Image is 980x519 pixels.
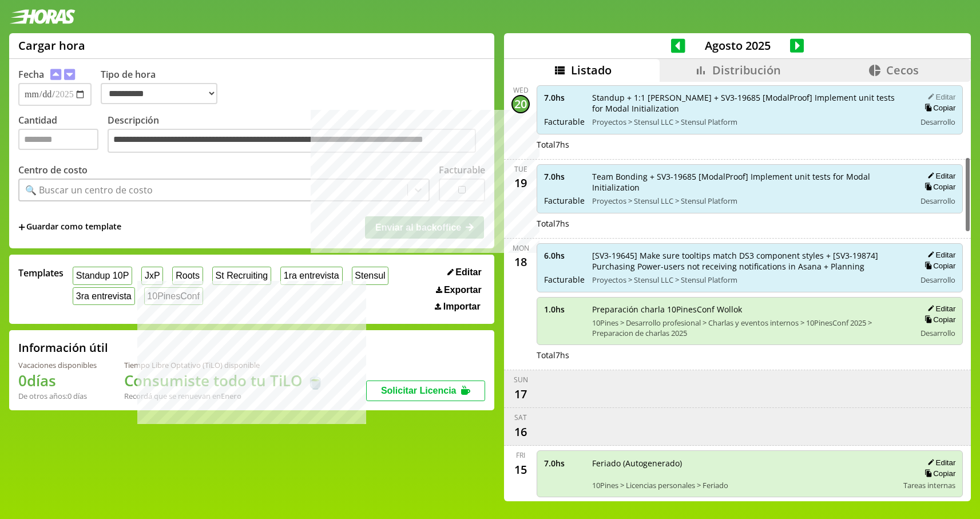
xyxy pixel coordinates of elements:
button: St Recruiting [212,267,271,284]
div: 🔍 Buscar un centro de costo [25,184,153,196]
span: Listado [571,62,612,78]
textarea: Descripción [108,129,476,153]
label: Tipo de hora [101,68,227,106]
span: Standup + 1:1 [PERSON_NAME] + SV3-19685 [ModalProof] Implement unit tests for Modal Initialization [592,92,907,114]
input: Cantidad [18,129,98,150]
div: Tiempo Libre Optativo (TiLO) disponible [124,360,324,370]
span: 10Pines > Licencias personales > Feriado [592,480,895,490]
label: Centro de costo [18,164,88,176]
div: Wed [513,85,529,95]
span: Proyectos > Stensul LLC > Stensul Platform [592,117,907,127]
span: Facturable [544,195,584,206]
button: Roots [172,267,203,284]
button: 3ra entrevista [73,287,135,305]
span: Agosto 2025 [685,38,790,53]
button: Editar [924,304,955,314]
span: 7.0 hs [544,171,584,182]
button: Solicitar Licencia [366,381,485,401]
h1: Cargar hora [18,38,85,53]
button: Copiar [921,261,955,271]
span: [SV3-19645] Make sure tooltips match DS3 component styles + [SV3-19874] Purchasing Power-users no... [592,250,907,272]
span: Facturable [544,274,584,285]
label: Cantidad [18,114,108,156]
button: JxP [141,267,163,284]
button: Copiar [921,182,955,192]
span: 6.0 hs [544,250,584,261]
span: Exportar [444,285,482,295]
span: Importar [443,302,481,312]
div: Sun [514,375,528,385]
span: Desarrollo [921,328,955,338]
button: Editar [924,92,955,102]
div: Vacaciones disponibles [18,360,97,370]
label: Facturable [439,164,485,176]
span: 7.0 hs [544,458,584,469]
h1: Consumiste todo tu TiLO 🍵 [124,370,324,391]
button: Copiar [921,469,955,478]
span: Desarrollo [921,275,955,285]
h2: Información útil [18,340,108,355]
button: Editar [444,267,485,278]
div: 15 [511,460,530,478]
span: 7.0 hs [544,92,584,103]
span: Cecos [886,62,919,78]
div: Total 7 hs [537,350,963,360]
label: Fecha [18,68,44,81]
button: Editar [924,171,955,181]
div: De otros años: 0 días [18,391,97,401]
span: Templates [18,267,64,279]
h1: 0 días [18,370,97,391]
span: 10Pines > Desarrollo profesional > Charlas y eventos internos > 10PinesConf 2025 > Preparacion de... [592,318,907,338]
div: 20 [511,95,530,113]
span: Preparación charla 10PinesConf Wollok [592,304,907,315]
div: 19 [511,174,530,192]
button: Standup 10P [73,267,132,284]
div: Recordá que se renuevan en [124,391,324,401]
span: Proyectos > Stensul LLC > Stensul Platform [592,196,907,206]
b: Enero [221,391,241,401]
span: Proyectos > Stensul LLC > Stensul Platform [592,275,907,285]
button: Editar [924,458,955,468]
div: Total 7 hs [537,139,963,150]
span: 1.0 hs [544,304,584,315]
span: + [18,221,25,233]
button: Copiar [921,315,955,324]
div: 16 [511,422,530,441]
div: 18 [511,253,530,271]
span: Distribución [712,62,781,78]
span: Team Bonding + SV3-19685 [ModalProof] Implement unit tests for Modal Initialization [592,171,907,193]
button: Stensul [352,267,389,284]
div: Mon [513,243,529,253]
span: Editar [455,267,481,278]
div: scrollable content [504,82,971,500]
span: Facturable [544,116,584,127]
button: Exportar [433,284,485,296]
button: Copiar [921,103,955,113]
button: 10PinesConf [144,287,203,305]
img: logotipo [9,9,76,24]
span: Tareas internas [903,480,955,490]
span: Feriado (Autogenerado) [592,458,895,469]
label: Descripción [108,114,485,156]
button: Editar [924,250,955,260]
div: 17 [511,385,530,403]
span: Desarrollo [921,196,955,206]
div: Fri [516,450,525,460]
span: +Guardar como template [18,221,121,233]
div: Total 7 hs [537,218,963,229]
div: Tue [514,164,527,174]
button: 1ra entrevista [280,267,343,284]
select: Tipo de hora [101,83,217,104]
div: Sat [514,413,527,422]
span: Solicitar Licencia [381,386,457,395]
span: Desarrollo [921,117,955,127]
